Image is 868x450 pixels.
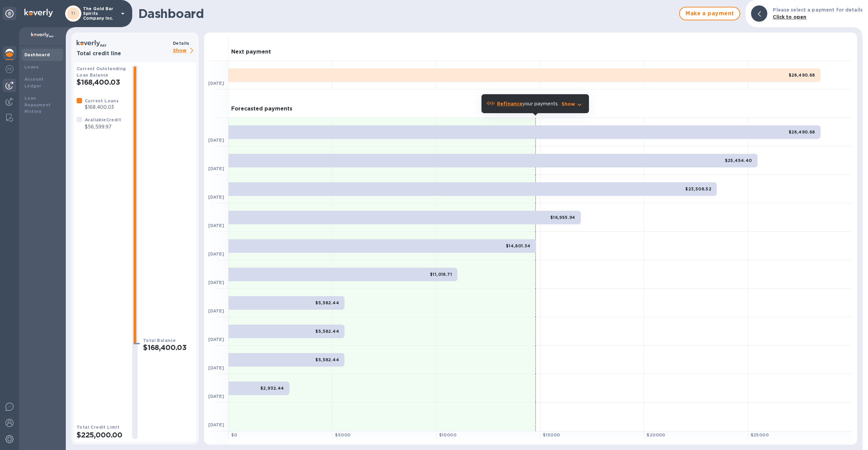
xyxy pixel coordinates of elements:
[24,77,44,88] b: Account Ledger
[231,49,271,55] h3: Next payment
[208,251,224,257] b: [DATE]
[208,223,224,228] b: [DATE]
[260,386,284,391] b: $2,932.44
[24,64,39,69] b: Loans
[647,432,665,437] b: $ 20000
[506,243,531,248] b: $14,801.34
[679,7,740,20] button: Make a payment
[208,422,224,427] b: [DATE]
[3,7,16,20] div: Unpin categories
[550,215,575,220] b: $16,955.94
[83,6,117,21] p: The Gold Bar Spirits Company Inc.
[208,308,224,313] b: [DATE]
[85,98,119,103] b: Current Loans
[789,73,815,78] b: $28,490.68
[173,41,190,46] b: Details
[5,65,14,73] img: Foreign exchange
[561,101,575,107] p: Show
[208,337,224,342] b: [DATE]
[685,9,734,18] span: Make a payment
[789,129,815,135] b: $28,490.68
[77,50,170,57] h3: Total credit line
[231,432,237,437] b: $ 0
[77,78,127,86] h2: $168,400.03
[773,7,863,13] b: Please select a payment for details
[208,280,224,285] b: [DATE]
[751,432,769,437] b: $ 25000
[561,101,584,107] button: Show
[685,186,711,191] b: $23,508.52
[430,272,452,277] b: $11,018.71
[24,96,51,114] b: Loan Repayment History
[725,158,752,163] b: $25,454.40
[315,329,339,334] b: $5,582.44
[208,394,224,399] b: [DATE]
[85,117,121,122] b: Available Credit
[773,14,806,20] b: Click to open
[143,343,193,352] h2: $168,400.03
[208,138,224,143] b: [DATE]
[208,365,224,370] b: [DATE]
[24,52,50,57] b: Dashboard
[315,357,339,362] b: $5,582.44
[77,425,119,430] b: Total Credit Limit
[335,432,350,437] b: $ 5000
[24,9,53,17] img: Logo
[77,66,126,78] b: Current Outstanding Loan Balance
[439,432,456,437] b: $ 10000
[208,81,224,86] b: [DATE]
[543,432,560,437] b: $ 15000
[497,101,522,106] b: Refinance
[71,11,76,16] b: TI
[315,300,339,305] b: $5,582.44
[85,123,121,130] p: $56,599.97
[173,47,196,55] p: Show
[85,104,119,111] p: $168,400.03
[208,166,224,171] b: [DATE]
[138,6,676,21] h1: Dashboard
[497,100,559,107] p: your payments.
[143,338,176,343] b: Total Balance
[231,106,292,112] h3: Forecasted payments
[77,431,127,439] h2: $225,000.00
[208,195,224,200] b: [DATE]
